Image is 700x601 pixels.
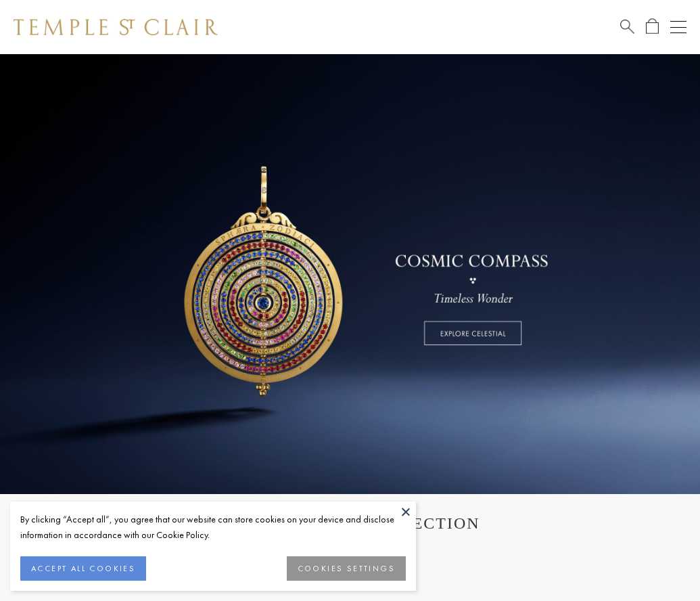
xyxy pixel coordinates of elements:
img: Temple St. Clair [14,19,218,35]
button: ACCEPT ALL COOKIES [20,556,146,581]
div: By clicking “Accept all”, you agree that our website can store cookies on your device and disclos... [20,512,406,543]
a: Open Shopping Bag [646,18,659,35]
a: Search [620,18,634,35]
button: Open navigation [670,19,686,35]
button: COOKIES SETTINGS [287,556,406,581]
